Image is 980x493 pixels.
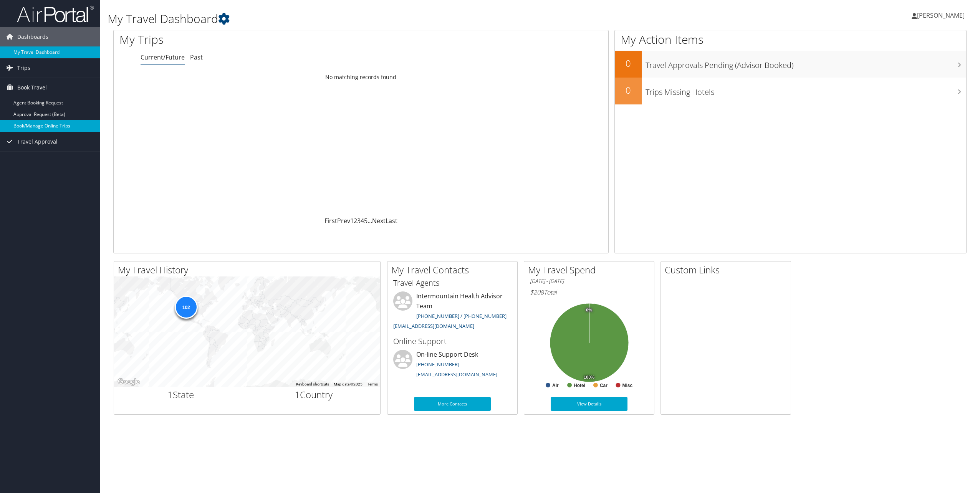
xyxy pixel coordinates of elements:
[615,84,642,97] h2: 0
[917,11,965,20] span: [PERSON_NAME]
[391,263,517,276] h2: My Travel Contacts
[586,308,592,313] tspan: 0%
[600,383,608,388] text: Car
[337,217,350,225] a: Prev
[646,83,966,98] h3: Trips Missing Hotels
[367,217,372,225] span: …
[530,288,544,296] span: $208
[167,388,173,401] span: 1
[17,132,58,151] span: Travel Approval
[17,5,94,23] img: airportal-logo.png
[416,313,507,319] a: [PHONE_NUMBER] / [PHONE_NUMBER]
[116,377,141,387] img: Google
[361,217,364,225] a: 4
[108,11,684,27] h1: My Travel Dashboard
[393,278,512,288] h3: Travel Agents
[416,361,459,368] a: [PHONE_NUMBER]
[622,383,633,388] text: Misc
[615,51,966,78] a: 0Travel Approvals Pending (Advisor Booked)
[665,263,791,276] h2: Custom Links
[416,371,497,378] a: [EMAIL_ADDRESS][DOMAIN_NAME]
[114,70,608,84] td: No matching records found
[120,388,242,401] h2: State
[296,382,329,387] button: Keyboard shortcuts
[574,383,585,388] text: Hotel
[118,263,380,276] h2: My Travel History
[174,296,197,319] div: 102
[350,217,354,225] a: 1
[912,4,972,27] a: [PERSON_NAME]
[190,53,203,61] a: Past
[528,263,654,276] h2: My Travel Spend
[119,31,396,48] h1: My Trips
[551,397,627,411] a: View Details
[116,377,141,387] a: Open this area in Google Maps (opens a new window)
[552,383,559,388] text: Air
[389,350,515,381] li: On-line Support Desk
[334,382,363,386] span: Map data ©2025
[615,78,966,104] a: 0Trips Missing Hotels
[372,217,386,225] a: Next
[646,56,966,71] h3: Travel Approvals Pending (Advisor Booked)
[389,291,515,333] li: Intermountain Health Advisor Team
[414,397,491,411] a: More Contacts
[367,382,378,386] a: Terms (opens in new tab)
[393,323,474,329] a: [EMAIL_ADDRESS][DOMAIN_NAME]
[386,217,397,225] a: Last
[393,336,512,347] h3: Online Support
[584,375,594,380] tspan: 100%
[17,78,47,97] span: Book Travel
[253,388,375,401] h2: Country
[357,217,361,225] a: 3
[354,217,357,225] a: 2
[17,27,48,46] span: Dashboards
[141,53,185,61] a: Current/Future
[295,388,300,401] span: 1
[615,57,642,70] h2: 0
[17,58,30,78] span: Trips
[530,288,648,296] h6: Total
[530,278,648,285] h6: [DATE] - [DATE]
[324,217,337,225] a: First
[364,217,367,225] a: 5
[615,31,966,48] h1: My Action Items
